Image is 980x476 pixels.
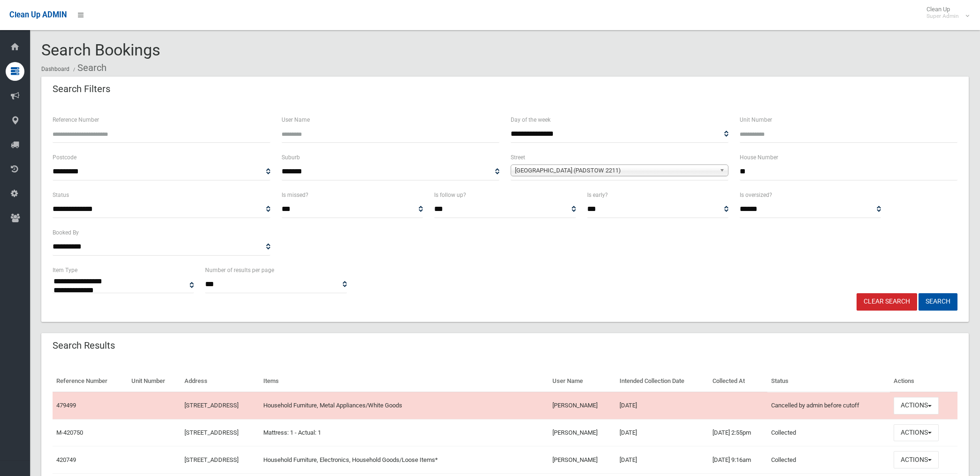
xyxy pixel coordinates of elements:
[128,371,181,392] th: Unit Number
[260,419,549,446] td: Mattress: 1 - Actual: 1
[41,80,122,98] header: Search Filters
[857,293,917,311] a: Clear Search
[184,456,238,463] a: [STREET_ADDRESS]
[549,419,616,446] td: [PERSON_NAME]
[260,371,549,392] th: Items
[41,336,126,355] header: Search Results
[709,419,768,446] td: [DATE] 2:55pm
[41,40,161,59] span: Search Bookings
[282,190,308,200] label: Is missed?
[53,152,77,163] label: Postcode
[549,371,616,392] th: User Name
[184,429,238,436] a: [STREET_ADDRESS]
[260,446,549,474] td: Household Furniture, Electronics, Household Goods/Loose Items*
[890,371,957,392] th: Actions
[434,190,466,200] label: Is follow up?
[926,13,959,20] small: Super Admin
[549,446,616,474] td: [PERSON_NAME]
[184,402,238,409] a: [STREET_ADDRESS]
[53,227,79,238] label: Booked By
[919,293,957,311] button: Search
[56,402,76,409] a: 479499
[767,446,890,474] td: Collected
[71,59,107,77] li: Search
[260,392,549,419] td: Household Furniture, Metal Appliances/White Goods
[740,115,772,125] label: Unit Number
[740,152,778,163] label: House Number
[709,446,768,474] td: [DATE] 9:16am
[894,397,939,414] button: Actions
[282,152,300,163] label: Suburb
[587,190,608,200] label: Is early?
[56,456,76,463] a: 420749
[616,419,708,446] td: [DATE]
[616,371,708,392] th: Intended Collection Date
[205,265,274,275] label: Number of results per page
[616,446,708,474] td: [DATE]
[53,115,99,125] label: Reference Number
[511,152,525,163] label: Street
[616,392,708,419] td: [DATE]
[56,429,83,436] a: M-420750
[549,392,616,419] td: [PERSON_NAME]
[894,424,939,442] button: Actions
[511,115,551,125] label: Day of the week
[53,371,128,392] th: Reference Number
[709,371,768,392] th: Collected At
[515,165,716,176] span: [GEOGRAPHIC_DATA] (PADSTOW 2211)
[922,6,968,20] span: Clean Up
[53,190,69,200] label: Status
[9,10,67,19] span: Clean Up ADMIN
[740,190,772,200] label: Is oversized?
[53,265,77,275] label: Item Type
[767,392,890,419] td: Cancelled by admin before cutoff
[282,115,310,125] label: User Name
[767,371,890,392] th: Status
[181,371,260,392] th: Address
[41,66,69,72] a: Dashboard
[894,451,939,468] button: Actions
[767,419,890,446] td: Collected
